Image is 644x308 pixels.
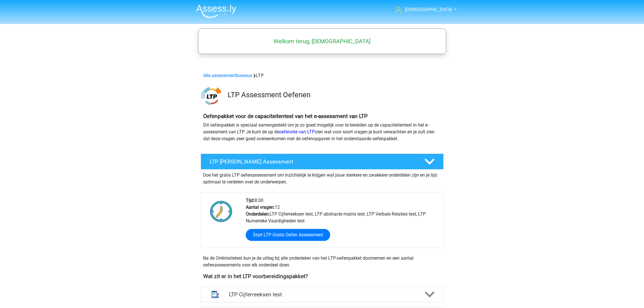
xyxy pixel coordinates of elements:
[208,287,223,302] img: cijferreeksen
[393,6,452,13] a: [DEMOGRAPHIC_DATA]
[201,86,221,106] img: ltp.png
[203,122,441,142] p: Dit oefenpakket is speciaal samengesteld om je zo goed mogelijk voor te bereiden op de capaciteit...
[198,286,446,302] a: cijferreeksen LTP Cijferreeksen test
[210,158,415,165] h4: LTP [PERSON_NAME] Assessment
[201,255,444,268] div: Na de Oriëntatietest kun je de uitleg bij alle onderdelen van het LTP-oefenpakket doornemen en ee...
[229,291,415,298] h4: LTP Cijferreeksen test
[203,73,252,78] a: Alle assessmentbureaus
[203,113,368,119] b: Oefenpakket voor de capaciteitentest van het e-assessment van LTP
[196,5,236,18] img: Assessly
[201,72,443,79] div: LTP
[198,154,446,169] a: LTP [PERSON_NAME] Assessment
[405,7,452,12] span: [DEMOGRAPHIC_DATA]
[201,38,443,45] h5: Welkom terug, [DEMOGRAPHIC_DATA]
[201,169,444,185] div: Doe het gratis LTP oefenassessment om inzichtelijk te krijgen wat jouw sterkere en zwakkere onder...
[246,211,270,217] b: Onderdelen:
[246,229,330,241] a: Start LTP Gratis Oefen Assessment
[242,197,443,248] div: 8:00 12 LTP Cijferreeksen test, LTP abstracte matrix test, LTP Verbale Relaties test, LTP Numerie...
[246,198,255,203] b: Tijd:
[228,90,439,99] h3: LTP Assessment Oefenen
[207,197,236,226] img: Klok
[246,204,275,210] b: Aantal vragen:
[279,129,315,135] a: oefensite van LTP
[203,273,441,280] h4: Wat zit er in het LTP voorbereidingspakket?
